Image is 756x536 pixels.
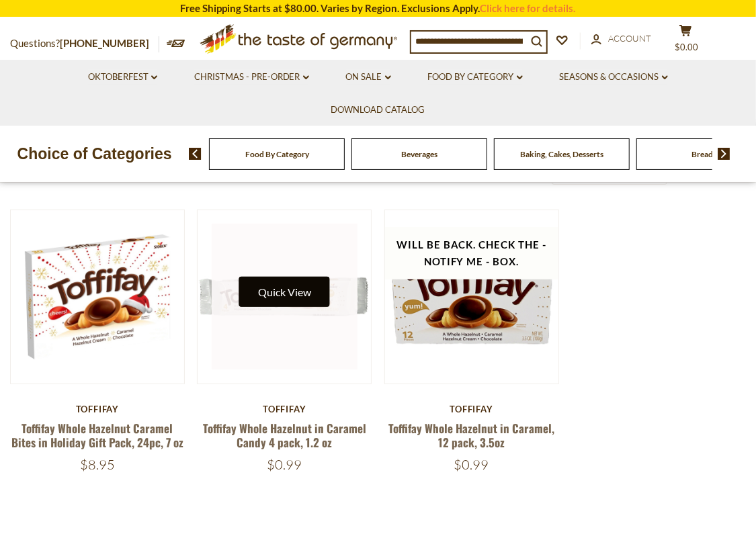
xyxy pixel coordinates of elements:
img: Toffifay [385,210,558,384]
a: Seasons & Occasions [560,70,668,85]
a: Click here for details. [480,2,576,14]
a: Oktoberfest [88,70,157,85]
span: $0.00 [675,42,699,52]
img: previous arrow [189,148,202,160]
a: Christmas - PRE-ORDER [194,70,309,85]
img: Toffifay [11,210,184,384]
span: Will be back. Check the - Notify Me - Box. [396,238,547,267]
a: Food By Category [245,149,309,159]
a: Baking, Cakes, Desserts [520,149,604,159]
span: Account [608,33,651,44]
button: Quick View [239,277,330,307]
a: Breads [692,149,717,159]
img: Toffifay [198,210,371,384]
a: [PHONE_NUMBER] [60,37,149,49]
p: Questions? [10,35,159,52]
a: Account [591,32,651,46]
div: Toffifay [10,404,185,414]
a: Toffifay Whole Hazelnut in Caramel Candy 4 pack, 1.2 oz [203,420,366,451]
span: $0.99 [454,456,489,473]
a: Download Catalog [331,103,425,118]
a: On Sale [346,70,391,85]
div: Toffifay [384,404,559,414]
a: Food By Category [428,70,523,85]
img: next arrow [718,148,730,160]
span: $8.95 [80,456,115,473]
a: Beverages [401,149,437,159]
span: $0.99 [267,456,302,473]
a: Toffifay Whole Hazelnut in Caramel, 12 pack, 3.5oz [388,420,554,451]
div: Toffifay [197,404,372,414]
button: $0.00 [665,24,706,58]
a: Toffifay Whole Hazelnut Caramel Bites in Holiday Gift Pack, 24pc, 7 oz [11,420,183,451]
